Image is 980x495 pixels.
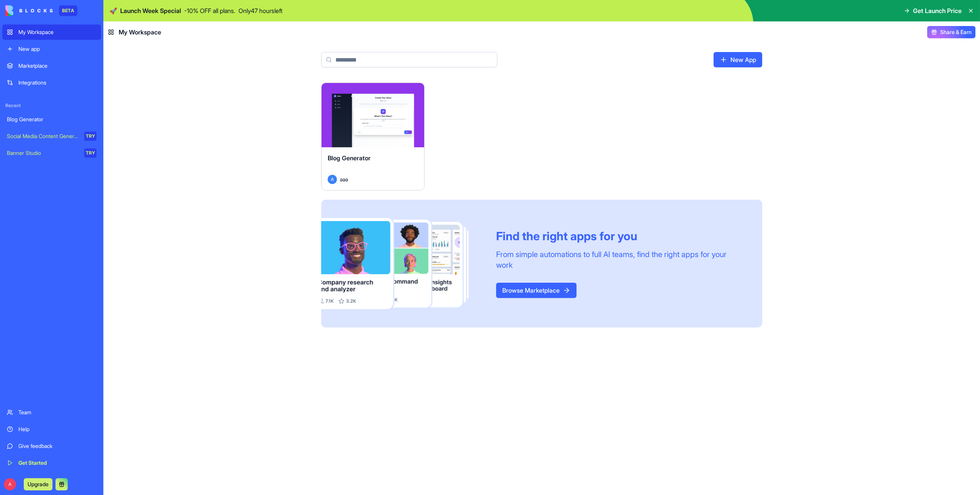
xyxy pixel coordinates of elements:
div: Team [18,409,96,416]
img: Frame_181_egmpey.png [321,218,484,309]
a: New App [714,52,762,67]
div: TRY [84,148,96,158]
span: Share & Earn [940,28,972,36]
span: My Workspace [119,28,161,37]
p: - 10 % OFF all plans. [184,6,235,15]
span: 🚀 [109,6,117,15]
span: Get Launch Price [913,6,962,15]
a: Give feedback [2,438,101,454]
a: Get Started [2,455,101,471]
img: logo [5,5,53,16]
a: BETA [5,5,77,16]
div: TRY [84,132,96,141]
a: Blog GeneratorAaaa [321,83,425,191]
a: Upgrade [24,480,52,488]
a: Team [2,405,101,420]
div: Help [18,425,96,433]
div: Integrations [18,79,96,86]
a: Blog Generator [2,112,101,127]
div: Find the right apps for you [496,229,744,243]
span: A [328,175,337,184]
div: New app [18,45,96,53]
span: aaa [340,175,348,183]
span: A [4,478,16,490]
div: Banner Studio [7,149,79,157]
div: Marketplace [18,62,96,70]
p: Only 47 hours left [238,6,283,15]
a: Marketplace [2,58,101,73]
div: My Workspace [18,28,96,36]
button: Upgrade [24,478,52,490]
a: New app [2,41,101,57]
a: Integrations [2,75,101,90]
div: Blog Generator [7,116,96,123]
div: Social Media Content Generator [7,132,79,140]
span: Launch Week Special [120,6,181,15]
button: Share & Earn [927,26,975,38]
a: Help [2,422,101,437]
span: Blog Generator [328,154,371,162]
div: Get Started [18,459,96,467]
a: Social Media Content GeneratorTRY [2,129,101,144]
div: Give feedback [18,442,96,450]
a: Browse Marketplace [496,283,577,298]
div: BETA [59,5,77,16]
span: Recent [2,103,101,109]
a: Banner StudioTRY [2,145,101,161]
div: From simple automations to full AI teams, find the right apps for your work [496,249,744,270]
a: My Workspace [2,24,101,40]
